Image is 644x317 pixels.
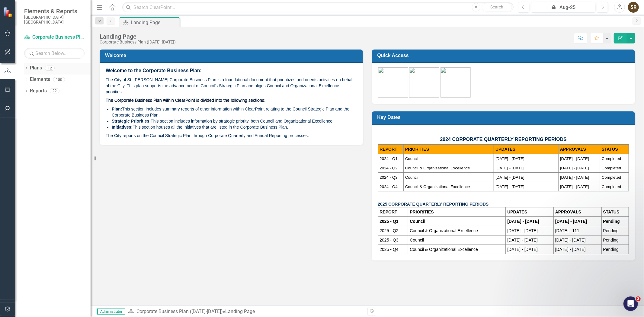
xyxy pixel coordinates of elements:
[495,156,524,161] span: [DATE] - [DATE]
[560,166,589,170] span: [DATE] - [DATE]
[601,207,629,217] th: STATUS
[602,184,621,189] span: Completed
[405,156,418,161] span: Council
[560,184,589,189] span: [DATE] - [DATE]
[495,184,524,189] span: [DATE] - [DATE]
[507,219,539,224] strong: [DATE] - [DATE]
[380,175,398,180] span: 2024 - Q3
[531,2,595,13] button: Aug-25
[506,207,554,217] th: UPDATES
[380,219,399,224] strong: 2025 - Q1
[380,166,398,170] span: 2024 - Q2
[378,245,408,254] td: 2025 - Q4
[403,145,494,154] th: PRIORITIES
[555,219,587,224] strong: [DATE] - [DATE]
[523,258,644,301] iframe: Intercom notifications message
[408,226,506,235] td: Council & Organizational Excellence
[601,226,629,235] td: Pending
[490,5,503,9] span: Search
[380,184,398,189] span: 2024 - Q4
[30,88,47,94] a: Reports
[30,65,42,72] a: Plans
[482,3,512,11] button: Search
[380,156,398,161] span: 2024 - Q1
[131,19,178,26] div: Landing Page
[405,184,470,189] span: Council & Organizational Excellence
[533,4,593,11] div: Aug-25
[602,166,621,170] span: Completed
[24,34,85,41] a: Corporate Business Plan ([DATE]-[DATE])
[30,76,50,83] a: Elements
[122,2,514,13] input: Search ClearPoint...
[112,118,357,124] li: This section includes information by strategic priority, both Council and Organizational Excellence.
[603,219,620,224] strong: Pending
[495,166,524,170] span: [DATE] - [DATE]
[507,246,552,252] p: [DATE] - [DATE]
[136,309,223,314] a: Corporate Business Plan ([DATE]-[DATE])
[112,125,133,130] strong: Initiatives:
[603,246,627,252] p: Pending
[409,67,439,98] img: Assignments.png
[128,308,363,315] div: »
[24,48,85,59] input: Search Below...
[623,296,638,311] iframe: Intercom live chat
[410,219,425,224] strong: Council
[112,119,149,123] strong: Strategic Priorities
[554,226,602,235] td: [DATE] - 111
[554,207,602,217] th: APPROVALS
[377,114,632,120] h3: Key Dates
[441,67,471,98] img: Training-green%20v2.png
[106,68,202,73] span: Welcome to the Corporate Business Plan:
[53,77,65,82] div: 150
[506,235,554,245] td: [DATE] - [DATE]
[377,53,632,58] h3: Quick Access
[440,137,567,142] span: 2024 CORPORATE QUARTERLY REPORTING PERIODS
[106,98,265,103] span: The Corporate Business Plan within ClearPoint is divided into the following sections:
[408,207,506,217] th: PRIORITIES
[225,309,255,314] div: Landing Page
[602,156,621,161] span: Completed
[405,166,470,170] span: Council & Organizational Excellence
[378,226,408,235] td: 2025 - Q2
[602,175,621,180] span: Completed
[559,145,600,154] th: APPROVALS
[378,145,403,154] th: REPORT
[45,66,55,71] div: 12
[97,309,125,315] span: Administrator
[628,2,639,13] button: SR
[24,8,85,15] span: Elements & Reports
[506,226,554,235] td: [DATE] - [DATE]
[24,15,85,25] small: [GEOGRAPHIC_DATA], [GEOGRAPHIC_DATA]
[100,40,176,44] div: Corporate Business Plan ([DATE]-[DATE])
[105,53,360,58] h3: Welcome
[149,119,151,123] strong: :
[560,175,589,180] span: [DATE] - [DATE]
[601,235,629,245] td: Pending
[112,107,122,111] strong: Plan:
[408,235,506,245] td: Council
[560,156,589,161] span: [DATE] - [DATE]
[494,145,559,154] th: UPDATES
[3,7,14,18] img: ClearPoint Strategy
[106,75,357,96] p: The City of St. [PERSON_NAME] Corporate Business Plan is a foundational document that prioritizes...
[600,145,629,154] th: STATUS
[495,175,524,180] span: [DATE] - [DATE]
[378,202,489,207] strong: 2025 CORPORATE QUARTERLY REPORTING PERIODS
[112,124,357,130] li: This section houses all the initiatives that are listed in the Corporate Business Plan.
[112,106,357,118] li: This section includes summary reports of other information within ClearPoint relating to the Coun...
[100,33,176,40] div: Landing Page
[636,296,641,301] span: 2
[408,245,506,254] td: Council & Organizational Excellence
[405,175,418,180] span: Council
[378,235,408,245] td: 2025 - Q3
[378,207,408,217] th: REPORT
[554,245,602,254] td: [DATE] - [DATE]
[106,133,309,138] span: The City reports on the Council Strategic Plan through Corporate Quarterly and Annual Reporting p...
[378,67,408,98] img: CBP-green%20v2.png
[554,235,602,245] td: [DATE] - [DATE]
[50,88,59,94] div: 22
